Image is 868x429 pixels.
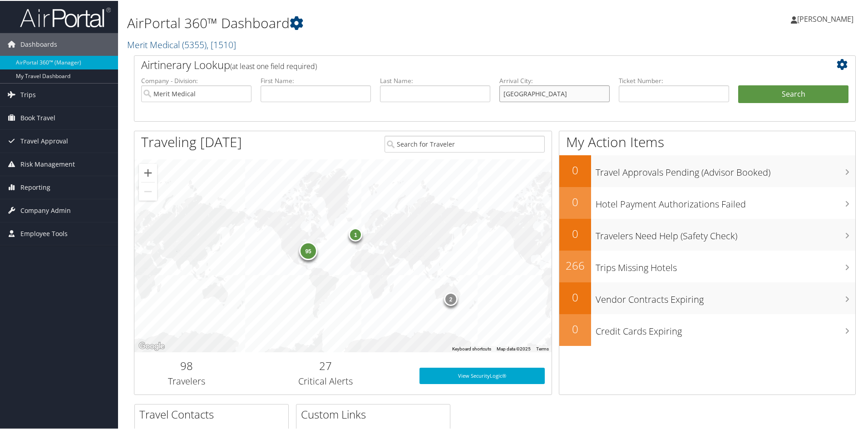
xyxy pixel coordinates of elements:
a: [PERSON_NAME] [791,5,863,32]
h2: 0 [559,289,591,304]
a: 0Hotel Payment Authorizations Failed [559,186,855,218]
div: 2 [444,291,458,305]
label: First Name: [261,75,371,84]
h3: Vendor Contracts Expiring [596,288,855,305]
label: Ticket Number: [619,75,729,84]
h2: 98 [141,357,232,373]
span: Company Admin [20,198,71,221]
span: , [ 1510 ] [207,38,236,50]
label: Arrival City: [499,75,610,84]
span: ( 5355 ) [182,38,207,50]
span: (at least one field required) [230,60,317,70]
span: Dashboards [20,32,57,55]
a: 0Credit Cards Expiring [559,313,855,345]
a: 0Travel Approvals Pending (Advisor Booked) [559,154,855,186]
label: Last Name: [380,75,490,84]
span: Travel Approval [20,129,68,152]
h2: Airtinerary Lookup [141,56,789,72]
h2: 0 [559,193,591,209]
span: Risk Management [20,152,75,175]
h2: 27 [246,357,406,373]
h3: Hotel Payment Authorizations Failed [596,192,855,210]
div: 95 [299,241,317,259]
h3: Travelers [141,374,232,387]
input: Search for Traveler [385,135,545,152]
h3: Travel Approvals Pending (Advisor Booked) [596,161,855,178]
button: Search [738,84,848,103]
h3: Travelers Need Help (Safety Check) [596,224,855,242]
h1: My Action Items [559,132,855,151]
div: 1 [349,227,362,241]
span: Trips [20,83,36,105]
button: Zoom in [139,163,157,181]
h3: Trips Missing Hotels [596,256,855,273]
a: 0Travelers Need Help (Safety Check) [559,218,855,250]
h2: 0 [559,225,591,241]
h3: Credit Cards Expiring [596,320,855,337]
button: Keyboard shortcuts [452,345,491,351]
img: airportal-logo.png [20,6,111,27]
h2: Custom Links [301,406,450,421]
button: Zoom out [139,182,157,200]
span: [PERSON_NAME] [797,13,853,23]
a: 266Trips Missing Hotels [559,250,855,281]
h1: Traveling [DATE] [141,132,242,151]
img: Google [137,340,167,351]
a: Merit Medical [127,38,236,50]
label: Company - Division: [141,75,252,84]
a: 0Vendor Contracts Expiring [559,281,855,313]
span: Map data ©2025 [497,345,531,350]
h3: Critical Alerts [246,374,406,387]
h1: AirPortal 360™ Dashboard [127,13,617,32]
a: View SecurityLogic® [419,367,545,383]
a: Open this area in Google Maps (opens a new window) [137,340,167,351]
h2: 0 [559,162,591,177]
a: Terms (opens in new tab) [536,345,549,350]
h2: Travel Contacts [139,406,288,421]
h2: 266 [559,257,591,272]
h2: 0 [559,321,591,336]
span: Book Travel [20,106,55,128]
span: Employee Tools [20,222,68,244]
span: Reporting [20,175,50,198]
